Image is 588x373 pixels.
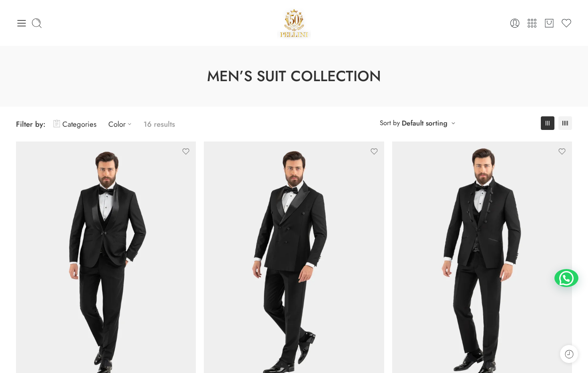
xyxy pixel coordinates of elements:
[277,6,311,40] a: Pellini -
[108,115,136,134] a: Color
[20,66,568,87] h1: Men’s Suit Collection
[509,18,520,29] a: Login / Register
[544,18,555,29] a: Cart
[54,115,96,134] a: Categories
[16,119,46,130] span: Filter by:
[561,18,572,29] a: Wishlist
[144,115,175,134] p: 16 results
[402,118,447,129] a: Default sorting
[380,116,400,130] span: Sort by
[277,6,311,40] img: Pellini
